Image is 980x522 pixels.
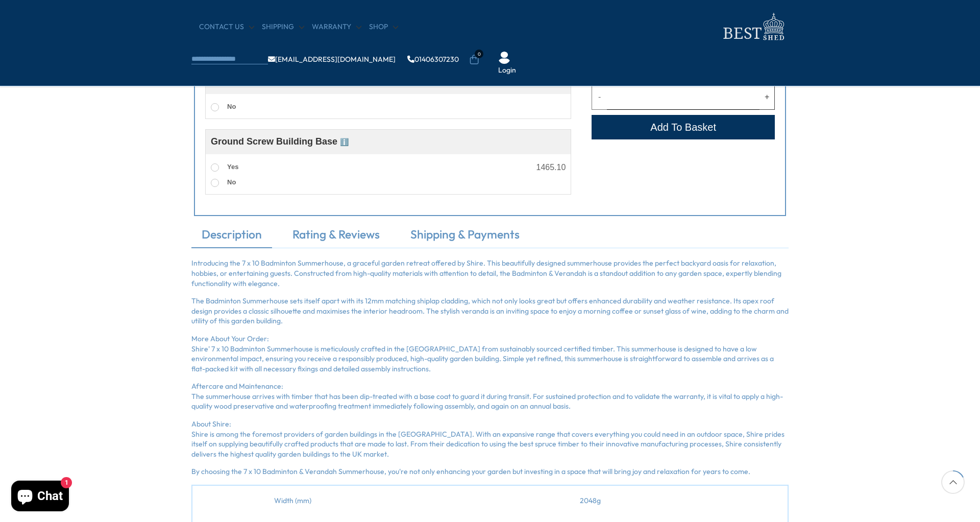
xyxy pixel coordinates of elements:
[400,226,530,248] a: Shipping & Payments
[191,382,789,412] p: Aftercare and Maintenance: The summerhouse arrives with timber that has been dip-treated with a b...
[592,85,607,109] button: Decrease quantity
[607,85,759,109] input: Quantity
[312,22,361,32] a: Warranty
[8,481,72,514] inbox-online-store-chat: Shopify online store chat
[759,85,775,109] button: Increase quantity
[227,163,238,171] span: Yes
[191,296,789,326] p: The Badminton Summerhouse sets itself apart with its 12mm matching shiplap cladding, which not on...
[340,138,349,146] span: ℹ️
[407,56,459,63] a: 01406307230
[369,22,398,32] a: Shop
[469,55,479,65] a: 0
[227,178,236,186] span: No
[227,103,236,110] span: No
[192,485,393,516] td: Width (mm)
[262,22,304,32] a: Shipping
[268,56,396,63] a: [EMAIL_ADDRESS][DOMAIN_NAME]
[498,65,516,76] a: Login
[191,419,789,459] p: About Shire: Shire is among the foremost providers of garden buildings in the [GEOGRAPHIC_DATA]. ...
[211,136,349,147] span: Ground Screw Building Base
[536,163,566,172] div: 1465.10
[498,52,510,64] img: User Icon
[191,334,789,374] p: More About Your Order: Shire' 7 x 10 Badminton Summerhouse is meticulously crafted in the [GEOGRA...
[191,258,789,289] p: Introducing the 7 x 10 Badminton Summerhouse, a graceful garden retreat offered by Shire. This be...
[191,467,789,477] p: By choosing the 7 x 10 Badminton & Verandah Summerhouse, you're not only enhancing your garden bu...
[191,226,272,248] a: Description
[717,10,789,43] img: logo
[199,22,254,32] a: CONTACT US
[475,50,483,58] span: 0
[393,485,788,516] td: 2048g
[282,226,390,248] a: Rating & Reviews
